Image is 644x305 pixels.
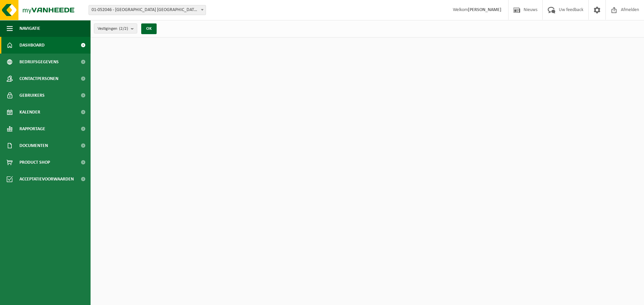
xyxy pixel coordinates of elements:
[89,5,206,15] span: 01-052046 - SAINT-GOBAIN ADFORS BELGIUM - BUGGENHOUT
[89,5,206,15] span: 01-052046 - SAINT-GOBAIN ADFORS BELGIUM - BUGGENHOUT
[19,137,48,154] span: Documenten
[19,37,45,54] span: Dashboard
[19,154,50,171] span: Product Shop
[19,20,40,37] span: Navigatie
[19,171,74,187] span: Acceptatievoorwaarden
[19,70,58,87] span: Contactpersonen
[98,24,128,34] span: Vestigingen
[468,7,501,12] strong: [PERSON_NAME]
[19,87,45,104] span: Gebruikers
[19,121,45,137] span: Rapportage
[141,23,157,34] button: OK
[119,26,128,31] count: (2/2)
[19,54,59,70] span: Bedrijfsgegevens
[94,23,137,33] button: Vestigingen(2/2)
[19,104,40,121] span: Kalender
